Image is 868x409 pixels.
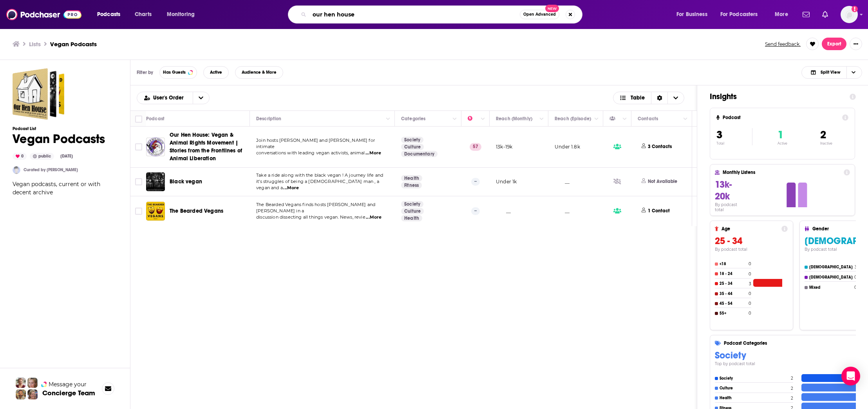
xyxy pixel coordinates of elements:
[468,114,479,123] div: Power Score
[854,285,857,290] h4: 0
[537,114,546,123] button: Column Actions
[720,281,747,286] h4: 25 - 34
[648,178,677,185] p: Not Available
[715,247,788,252] h4: By podcast total
[841,6,858,23] span: Logged in as TeszlerPR
[545,5,559,12] span: New
[146,202,165,221] img: The Bearded Vegans
[676,9,707,20] span: For Business
[820,128,826,141] span: 2
[801,66,862,79] button: Choose View
[170,132,242,162] span: Our Hen House: Vegan & Animal Rights Movement | Stories from the Frontlines of Animal Liberation
[256,150,365,156] span: conversations with leading vegan activists, animal
[716,141,752,145] p: Total
[723,170,840,175] h4: Monthly Listens
[855,264,857,270] h4: 3
[671,8,717,21] button: open menu
[769,8,798,21] button: open menu
[720,262,747,266] h4: <18
[809,285,853,290] h4: Mixed
[724,340,868,346] h4: Podcast Categories
[92,8,130,21] button: open menu
[256,179,379,190] span: it’s struggles of being a [DEMOGRAPHIC_DATA] man , a vegan and a
[715,202,747,212] h4: By podcast total
[159,66,197,79] button: Has Guests
[778,141,787,145] p: Active
[715,235,788,247] h3: 25 - 34
[555,208,570,214] p: __
[470,143,481,151] p: 57
[613,92,685,104] h2: Choose View
[450,114,459,123] button: Column Actions
[809,265,853,270] h4: [DEMOGRAPHIC_DATA]
[13,131,118,147] h1: Vegan Podcasts
[137,70,153,75] h3: Filter by
[749,311,751,316] h4: 0
[852,6,858,12] svg: Add a profile image
[841,367,860,385] div: Open Intercom Messenger
[638,201,676,221] button: 1 Contact
[170,178,202,185] span: Black vegan
[638,131,678,163] button: 3 Contacts
[401,201,423,207] a: Society
[720,376,789,381] h4: Society
[715,179,732,202] span: 13k-20k
[135,208,142,215] span: Toggle select row
[778,128,783,141] span: 1
[749,271,751,277] h4: 0
[256,202,375,214] span: The Bearded Vegans finds hosts [PERSON_NAME] and [PERSON_NAME] in a
[749,281,751,286] h4: 3
[16,378,26,388] img: Sydney Profile
[283,185,299,191] span: ...More
[13,181,100,196] span: Vegan podcasts, current or with decent archive
[720,301,747,306] h4: 45 - 54
[471,178,480,186] p: --
[638,172,684,191] button: Not Available
[471,207,480,215] p: --
[29,40,41,48] a: Lists
[13,126,118,131] h3: Podcast List
[365,150,381,156] span: ...More
[749,291,751,296] h4: 0
[799,8,813,21] a: Show notifications dropdown
[170,178,202,186] a: Black vegan
[235,66,283,79] button: Audience & More
[720,311,747,316] h4: 55+
[27,389,38,400] img: Barbara Profile
[720,9,758,20] span: For Podcasters
[631,95,645,101] span: Table
[13,153,27,160] div: 0
[496,208,511,214] p: __
[555,178,570,185] p: __
[130,8,156,21] a: Charts
[478,114,488,123] button: Column Actions
[30,153,54,160] div: public
[520,10,559,19] button: Open AdvancedNew
[496,143,512,150] p: 13k-19k
[309,8,520,21] input: Search podcasts, credits, & more...
[135,143,142,150] span: Toggle select row
[720,396,789,400] h4: Health
[137,95,193,101] button: open menu
[681,114,690,123] button: Column Actions
[651,92,667,104] div: Sort Direction
[97,9,120,20] span: Podcasts
[401,114,425,123] div: Categories
[523,13,556,16] span: Open Advanced
[49,380,87,388] span: Message your
[723,115,839,120] h4: Podcast
[42,389,95,397] h3: Concierge Team
[6,7,81,22] img: Podchaser - Follow, Share and Rate Podcasts
[170,207,223,215] a: The Bearded Vegans
[13,166,20,174] a: vegan
[555,114,591,123] div: Reach (Episode)
[716,128,722,141] span: 3
[401,137,423,143] a: Society
[638,114,658,123] div: Contacts
[401,215,422,221] a: Health
[841,6,858,23] button: Show profile menu
[256,138,375,149] span: Join hosts [PERSON_NAME] and [PERSON_NAME] for intimate
[841,6,858,23] img: User Profile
